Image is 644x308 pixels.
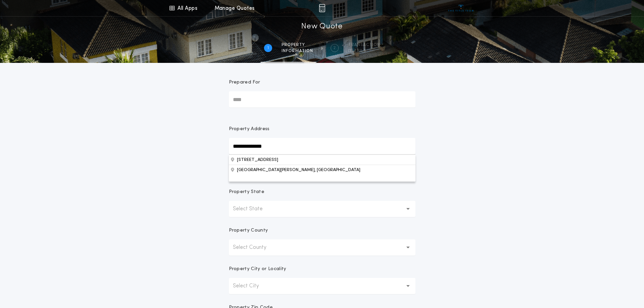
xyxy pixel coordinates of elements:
img: vs-icon [448,5,474,11]
button: Property Address[GEOGRAPHIC_DATA][PERSON_NAME], [GEOGRAPHIC_DATA] [229,155,415,165]
p: Select County [233,243,277,252]
span: Transaction [348,42,380,48]
p: Property State [229,189,264,195]
span: information [282,48,313,54]
span: details [348,48,380,54]
p: Select City [233,282,270,290]
p: Prepared For [229,79,260,86]
p: Property Address [229,126,415,133]
p: Select State [233,205,273,213]
button: Select City [229,278,415,294]
img: img [319,4,325,12]
button: Select State [229,201,415,217]
button: Property Address[STREET_ADDRESS] [229,165,415,175]
p: Property County [229,227,268,234]
h2: 1 [267,45,269,51]
h2: 2 [333,45,336,51]
button: Select County [229,239,415,256]
h1: New Quote [301,21,342,32]
input: Prepared For [229,91,415,108]
span: Property [282,42,313,48]
p: Property City or Locality [229,266,286,273]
